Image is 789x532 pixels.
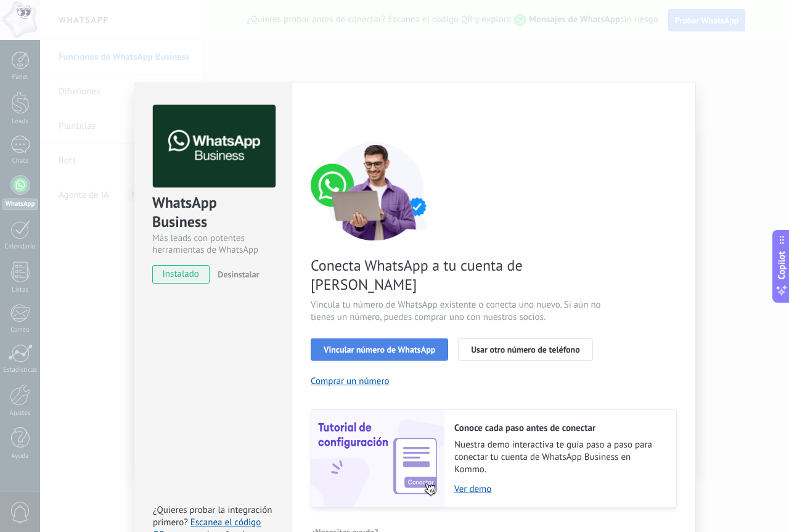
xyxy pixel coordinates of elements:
[153,105,276,188] img: logo_main.png
[324,345,435,354] span: Vincular número de WhatsApp
[152,193,274,232] div: WhatsApp Business
[152,232,274,256] div: Más leads con potentes herramientas de WhatsApp
[454,439,664,476] span: Nuestra demo interactiva te guía paso a paso para conectar tu cuenta de WhatsApp Business en Kommo.
[458,338,592,361] button: Usar otro número de teléfono
[153,504,272,528] span: ¿Quieres probar la integración primero?
[454,422,664,434] h2: Conoce cada paso antes de conectar
[311,256,604,294] span: Conecta WhatsApp a tu cuenta de [PERSON_NAME]
[454,483,664,495] a: Ver demo
[213,265,259,284] button: Desinstalar
[311,338,448,361] button: Vincular número de WhatsApp
[153,265,209,284] span: instalado
[311,375,390,387] button: Comprar un número
[471,345,579,354] span: Usar otro número de teléfono
[311,299,604,324] span: Vincula tu número de WhatsApp existente o conecta uno nuevo. Si aún no tienes un número, puedes c...
[218,269,259,280] span: Desinstalar
[775,251,788,279] span: Copilot
[311,142,440,240] img: connect number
